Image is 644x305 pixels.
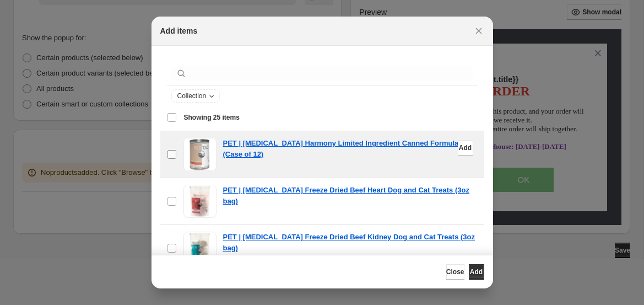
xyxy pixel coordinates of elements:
span: Collection [177,92,207,100]
a: PET | [MEDICAL_DATA] Freeze Dried Beef Heart Dog and Cat Treats (3oz bag) [223,185,478,207]
a: PET | [MEDICAL_DATA] Harmony Limited Ingredient Canned Formula (Case of 12) [223,138,478,160]
button: Close [446,264,464,280]
img: PET | TAO Harmony Limited Ingredient Canned Formula (Case of 12) [184,138,216,171]
button: Add [458,140,473,156]
span: Add [470,267,483,276]
a: PET | [MEDICAL_DATA] Freeze Dried Beef Kidney Dog and Cat Treats (3oz bag) [223,232,478,254]
span: Add [459,143,472,152]
span: Showing 25 items [184,113,240,122]
button: Add [469,264,484,280]
h2: Add items [160,25,198,36]
img: PET | TAO Freeze Dried Beef Kidney Dog and Cat Treats (3oz bag) [184,232,216,265]
img: PET | TAO Freeze Dried Beef Heart Dog and Cat Treats (3oz bag) [184,185,216,218]
button: Close [471,23,486,39]
span: Close [446,267,464,276]
button: Collection [172,90,220,102]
